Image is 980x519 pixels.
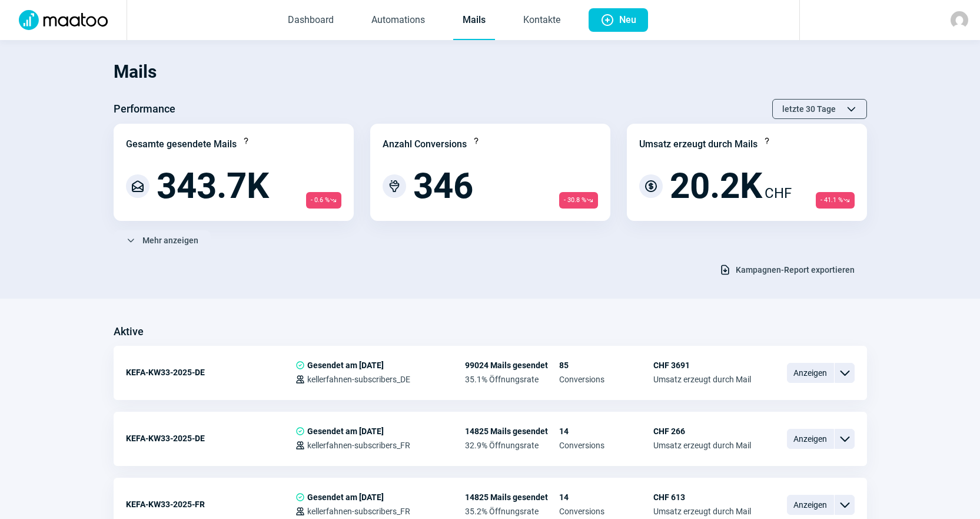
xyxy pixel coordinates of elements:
span: CHF 3691 [653,361,751,370]
span: Neu [619,8,636,32]
div: Gesamte gesendete Mails [126,137,237,151]
span: 85 [559,361,653,370]
span: kellerfahnen-subscribers_FR [307,507,410,516]
span: 35.1% Öffnungsrate [465,375,559,384]
a: Dashboard [278,1,343,40]
span: Anzeigen [787,429,834,449]
span: 346 [413,168,473,204]
span: Gesendet am [DATE] [307,361,384,370]
span: Mehr anzeigen [142,231,198,250]
span: 14 [559,492,653,502]
h1: Mails [114,52,867,92]
span: CHF [765,183,792,204]
span: 14825 Mails gesendet [465,492,559,502]
div: KEFA-KW33-2025-DE [126,361,295,384]
span: 99024 Mails gesendet [465,361,559,370]
button: Mehr anzeigen [114,230,211,250]
span: Umsatz erzeugt durch Mail [653,441,751,450]
span: Gesendet am [DATE] [307,492,384,502]
span: CHF 613 [653,492,751,502]
div: Umsatz erzeugt durch Mails [639,137,758,151]
span: Conversions [559,441,653,450]
span: 343.7K [157,168,269,204]
img: avatar [951,11,968,29]
span: Conversions [559,375,653,384]
span: 35.2% Öffnungsrate [465,507,559,516]
span: - 0.6 % [306,192,341,209]
h3: Performance [114,100,175,118]
span: Anzeigen [787,495,834,515]
a: Automations [362,1,434,40]
a: Mails [453,1,495,40]
button: Kampagnen-Report exportieren [707,260,867,280]
span: Conversions [559,507,653,516]
span: - 41.1 % [816,192,855,209]
div: KEFA-KW33-2025-DE [126,427,295,450]
span: CHF 266 [653,427,751,436]
span: 32.9% Öffnungsrate [465,441,559,450]
span: letzte 30 Tage [782,100,836,118]
a: Kontakte [514,1,570,40]
span: Anzeigen [787,363,834,383]
div: Anzahl Conversions [383,137,467,151]
div: KEFA-KW33-2025-FR [126,492,295,516]
h3: Aktive [114,322,144,341]
img: Logo [12,10,115,30]
span: Umsatz erzeugt durch Mail [653,375,751,384]
span: 14825 Mails gesendet [465,427,559,436]
button: Neu [589,8,648,32]
span: Gesendet am [DATE] [307,427,384,436]
span: Kampagnen-Report exportieren [736,260,855,279]
span: - 30.8 % [559,192,598,209]
span: 20.2K [670,168,762,204]
span: kellerfahnen-subscribers_FR [307,441,410,450]
span: Umsatz erzeugt durch Mail [653,507,751,516]
span: kellerfahnen-subscribers_DE [307,375,410,384]
span: 14 [559,427,653,436]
